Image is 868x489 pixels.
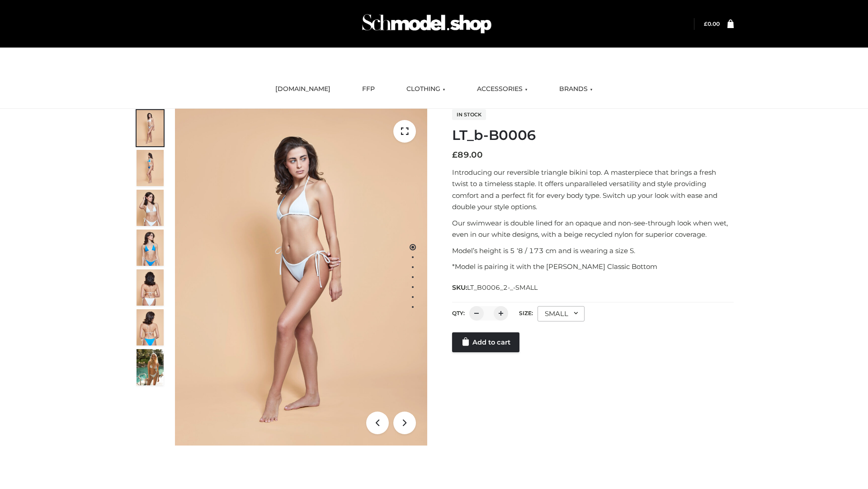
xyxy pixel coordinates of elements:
div: SMALL [538,306,585,321]
a: BRANDS [552,79,599,99]
bdi: 89.00 [452,150,483,160]
p: Model’s height is 5 ‘8 / 173 cm and is wearing a size S. [452,245,734,257]
bdi: 0.00 [704,20,720,27]
span: £ [452,150,458,160]
img: Schmodel Admin 964 [359,6,495,42]
p: *Model is pairing it with the [PERSON_NAME] Classic Bottom [452,261,734,273]
p: Introducing our reversible triangle bikini top. A masterpiece that brings a fresh twist to a time... [452,167,734,213]
img: ArielClassicBikiniTop_CloudNine_AzureSky_OW114ECO_1-scaled.jpg [137,110,164,146]
img: ArielClassicBikiniTop_CloudNine_AzureSky_OW114ECO_8-scaled.jpg [137,309,164,345]
span: LT_B0006_2-_-SMALL [467,283,538,292]
a: ACCESSORIES [470,79,534,99]
img: ArielClassicBikiniTop_CloudNine_AzureSky_OW114ECO_4-scaled.jpg [137,230,164,266]
a: FFP [355,79,382,99]
img: Arieltop_CloudNine_AzureSky2.jpg [137,349,164,385]
label: Size: [519,310,533,316]
img: ArielClassicBikiniTop_CloudNine_AzureSky_OW114ECO_7-scaled.jpg [137,269,164,306]
span: SKU: [452,282,538,293]
a: £0.00 [704,20,720,27]
a: [DOMAIN_NAME] [269,79,337,99]
span: £ [704,20,708,27]
span: In stock [452,109,486,120]
a: CLOTHING [400,79,452,99]
img: ArielClassicBikiniTop_CloudNine_AzureSky_OW114ECO_1 [175,109,427,446]
a: Add to cart [452,332,519,352]
img: ArielClassicBikiniTop_CloudNine_AzureSky_OW114ECO_2-scaled.jpg [137,150,164,186]
img: ArielClassicBikiniTop_CloudNine_AzureSky_OW114ECO_3-scaled.jpg [137,190,164,226]
p: Our swimwear is double lined for an opaque and non-see-through look when wet, even in our white d... [452,217,734,240]
label: QTY: [452,310,465,316]
h1: LT_b-B0006 [452,127,734,144]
